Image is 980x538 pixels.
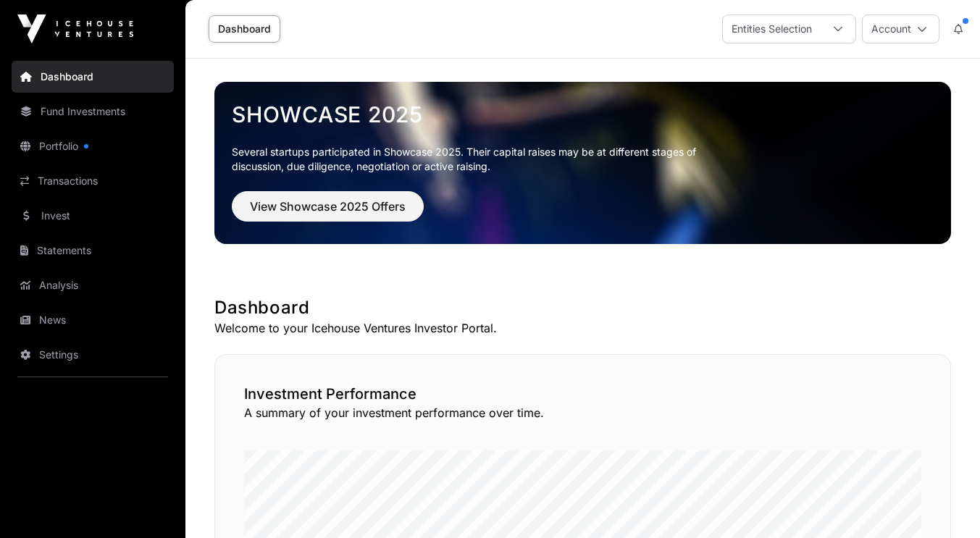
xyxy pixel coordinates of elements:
a: Settings [12,339,174,371]
p: Welcome to your Icehouse Ventures Investor Portal. [214,319,951,337]
a: View Showcase 2025 Offers [232,206,424,220]
h1: Dashboard [214,296,951,319]
p: Several startups participated in Showcase 2025. Their capital raises may be at different stages o... [232,145,719,174]
a: Dashboard [209,15,280,43]
button: Account [862,14,939,43]
img: Icehouse Ventures Logo [17,14,133,43]
a: News [12,304,174,336]
a: Dashboard [12,61,174,93]
button: View Showcase 2025 Offers [232,191,424,222]
a: Analysis [12,269,174,301]
a: Transactions [12,165,174,197]
h2: Investment Performance [244,384,921,404]
a: Portfolio [12,130,174,162]
a: Showcase 2025 [232,101,934,127]
a: Fund Investments [12,96,174,127]
div: Entities Selection [723,15,821,43]
iframe: Chat Widget [908,468,980,538]
img: Showcase 2025 [214,82,951,244]
a: Statements [12,235,174,266]
a: Invest [12,200,174,232]
span: View Showcase 2025 Offers [250,198,406,215]
p: A summary of your investment performance over time. [244,404,921,421]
